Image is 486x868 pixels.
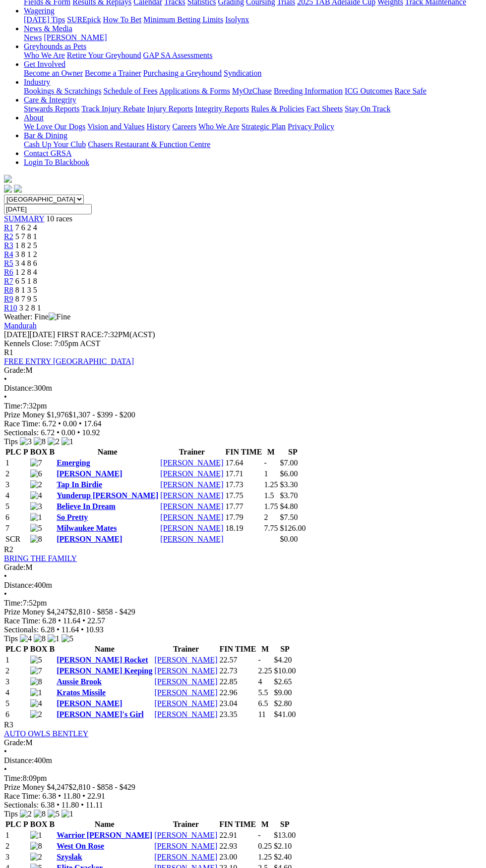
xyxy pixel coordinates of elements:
span: $3.70 [280,491,298,500]
a: SUREpick [67,15,101,24]
a: Race Safe [394,87,426,95]
img: 4 [30,699,42,708]
div: Prize Money $4,247 [4,608,482,616]
span: [DATE] [4,330,55,339]
div: News & Media [24,33,482,42]
text: 4 [258,677,262,686]
a: [PERSON_NAME] [160,535,223,543]
span: R8 [4,286,13,294]
td: 4 [5,688,29,698]
span: 6.28 [42,616,56,625]
span: Grade: [4,366,26,374]
a: How To Bet [103,15,142,24]
a: [PERSON_NAME] [160,491,223,500]
span: Distance: [4,581,34,589]
td: 22.96 [219,688,257,698]
img: 6 [30,469,42,478]
td: 18.19 [225,523,262,533]
a: [PERSON_NAME] [154,831,217,839]
a: [PERSON_NAME] [160,469,223,478]
a: About [24,113,44,122]
span: 7:32PM(ACST) [57,330,155,339]
a: [DATE] Tips [24,15,65,24]
div: M [4,366,482,375]
a: Industry [24,78,50,86]
span: Sectionals: [4,625,39,634]
span: 3 4 8 6 [15,259,37,267]
img: 7 [30,666,42,675]
a: [PERSON_NAME] [57,469,122,478]
a: R9 [4,295,13,303]
th: M [258,644,273,654]
a: So Pretty [57,513,88,521]
span: R7 [4,277,13,285]
span: R1 [4,223,13,232]
span: • [58,616,61,625]
span: • [4,375,7,383]
a: Warrior [PERSON_NAME] [57,831,152,839]
a: Who We Are [24,51,65,59]
a: BRING THE FAMILY [4,554,77,562]
span: • [58,419,61,428]
span: 1 2 8 4 [15,268,37,276]
th: Name [56,644,153,654]
td: 6 [5,512,29,522]
span: Distance: [4,384,34,392]
a: [PERSON_NAME] [154,842,217,850]
th: Name [56,447,159,457]
span: 6.72 [41,428,55,437]
a: Fact Sheets [306,104,343,113]
a: Believe In Dream [57,502,116,511]
a: [PERSON_NAME] [160,513,223,521]
span: $4.80 [280,502,298,511]
a: Isolynx [225,15,249,24]
td: 1 [5,655,29,665]
a: R4 [4,250,13,258]
text: 7.75 [264,524,278,532]
a: Become a Trainer [85,69,141,77]
span: 1 8 2 5 [15,241,37,250]
text: 5.5 [258,688,268,697]
span: 8 1 3 5 [15,286,37,294]
div: 7:32pm [4,402,482,410]
a: West On Rose [57,842,104,850]
img: 2 [30,710,42,719]
td: 17.75 [225,491,262,501]
img: 8 [30,535,42,544]
a: [PERSON_NAME]'s Girl [57,710,144,718]
td: 6 [5,710,29,719]
span: B [49,645,55,653]
td: 2 [5,666,29,676]
span: • [4,393,7,401]
a: Rules & Policies [251,104,304,113]
div: Kennels Close: 7:05pm ACST [4,339,482,348]
th: Trainer [160,447,224,457]
span: R10 [4,304,17,312]
a: FREE ENTRY [GEOGRAPHIC_DATA] [4,357,134,365]
span: Weather: Fine [4,312,70,321]
img: 8 [34,634,46,643]
a: Mandurah [4,321,37,330]
span: 6.28 [41,625,55,634]
span: PLC [5,645,21,653]
a: [PERSON_NAME] [154,710,217,718]
a: Who We Are [198,122,240,131]
span: R5 [4,259,13,267]
img: 5 [48,810,60,818]
td: 23.04 [219,699,257,709]
a: Contact GRSA [24,149,71,157]
div: Industry [24,87,482,96]
img: twitter.svg [14,185,22,193]
text: 1.5 [264,491,274,500]
span: R1 [4,348,13,357]
th: FIN TIME [219,644,257,654]
a: Careers [172,122,196,131]
a: Purchasing a Greyhound [143,69,222,77]
img: 8 [34,437,46,446]
td: 17.71 [225,469,262,479]
a: Szyslak [57,853,82,861]
td: 17.64 [225,458,262,468]
a: R2 [4,232,13,241]
a: Privacy Policy [288,122,334,131]
a: Login To Blackbook [24,158,89,166]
